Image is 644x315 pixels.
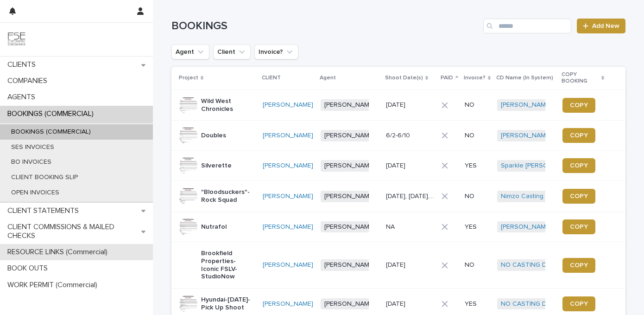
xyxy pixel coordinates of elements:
[263,162,313,170] a: [PERSON_NAME]
[483,19,571,33] input: Search
[441,73,453,83] p: PAID
[201,132,226,140] p: Doubles
[321,99,379,111] span: [PERSON_NAME]
[570,132,588,139] span: COPY
[592,23,619,29] span: Add New
[562,128,595,143] a: COPY
[570,193,588,199] span: COPY
[386,191,436,200] p: 6/15/25, 6/16/25, 6/18/25
[562,158,595,173] a: COPY
[4,143,62,151] p: SES INVOICES
[4,206,86,215] p: CLIENT STATEMENTS
[201,296,255,312] p: Hyundai-[DATE]-Pick Up Shoot
[171,90,625,121] tr: Wild West Chronicles[PERSON_NAME] [PERSON_NAME][DATE][DATE] NO[PERSON_NAME] COPY
[7,30,26,49] img: 9JgRvJ3ETPGCJDhvPVA5
[263,261,313,269] a: [PERSON_NAME]
[320,73,336,83] p: Agent
[465,261,490,269] p: NO
[562,258,595,273] a: COPY
[4,281,105,289] p: WORK PERMIT (Commercial)
[501,300,612,308] a: NO CASTING DIRECTOR (See Below)
[386,259,407,269] p: [DATE]
[263,101,313,109] a: [PERSON_NAME]
[385,73,423,83] p: Shoot Date(s)
[4,223,141,240] p: CLIENT COMMISSIONS & MAILED CHECKS
[321,160,379,172] span: [PERSON_NAME]
[562,98,595,113] a: COPY
[501,223,551,231] a: [PERSON_NAME]
[263,132,313,140] a: [PERSON_NAME]
[4,158,59,166] p: BO INVOICES
[171,45,209,59] button: Agent
[201,250,255,281] p: Brookfield Properties- Iconic FSLV- StudioNow
[171,19,480,33] h1: BOOKINGS
[321,221,379,233] span: [PERSON_NAME]
[321,259,379,271] span: [PERSON_NAME]
[171,181,625,212] tr: "Bloodsuckers"-Rock Squad[PERSON_NAME] [PERSON_NAME][DATE], [DATE], [DATE][DATE], [DATE], [DATE] ...
[171,212,625,242] tr: Nutrafol[PERSON_NAME] [PERSON_NAME]NANA YES[PERSON_NAME] COPY
[201,162,232,170] p: Silverette
[501,193,543,200] a: Nimzo Casting
[570,301,588,307] span: COPY
[4,248,115,257] p: RESOURCE LINKS (Commercial)
[465,300,490,308] p: YES
[464,73,486,83] p: Invoice?
[4,174,85,181] p: CLIENT BOOKING SLIP
[386,221,397,231] p: NA
[465,193,490,200] p: NO
[562,219,595,234] a: COPY
[4,93,43,102] p: AGENTS
[465,101,490,109] p: NO
[386,298,407,308] p: [DATE]
[171,242,625,288] tr: Brookfield Properties- Iconic FSLV- StudioNow[PERSON_NAME] [PERSON_NAME][DATE][DATE] NONO CASTING...
[496,73,553,83] p: CD Name (In System)
[570,224,588,230] span: COPY
[4,60,43,69] p: CLIENTS
[262,73,281,83] p: CLIENT
[570,102,588,109] span: COPY
[501,101,551,109] a: [PERSON_NAME]
[263,193,313,200] a: [PERSON_NAME]
[321,191,379,202] span: [PERSON_NAME]
[4,109,101,118] p: BOOKINGS (COMMERCIAL)
[263,300,313,308] a: [PERSON_NAME]
[577,19,625,33] a: Add New
[263,223,313,231] a: [PERSON_NAME]
[4,77,55,85] p: COMPANIES
[562,189,595,204] a: COPY
[171,151,625,181] tr: Silverette[PERSON_NAME] [PERSON_NAME][DATE][DATE] YESSparkle [PERSON_NAME] COPY
[4,189,67,197] p: OPEN INVOICES
[386,130,412,140] p: 6/2-6/10
[562,70,599,87] p: COPY BOOKING
[386,99,407,109] p: [DATE]
[201,97,255,113] p: Wild West Chronicles
[501,261,574,269] a: NO CASTING DIRECTOR
[386,160,407,170] p: [DATE]
[213,45,251,59] button: Client
[201,223,227,231] p: Nutrafol
[570,262,588,269] span: COPY
[465,162,490,170] p: YES
[179,73,198,83] p: Project
[321,130,379,141] span: [PERSON_NAME]
[501,132,551,140] a: [PERSON_NAME]
[254,45,298,59] button: Invoice?
[4,264,55,273] p: BOOK OUTS
[201,188,255,204] p: "Bloodsuckers"-Rock Squad
[171,121,625,151] tr: Doubles[PERSON_NAME] [PERSON_NAME]6/2-6/106/2-6/10 NO[PERSON_NAME] COPY
[570,162,588,169] span: COPY
[465,223,490,231] p: YES
[465,132,490,140] p: NO
[321,298,379,310] span: [PERSON_NAME]
[4,128,98,136] p: BOOKINGS (COMMERCIAL)
[501,162,576,170] a: Sparkle [PERSON_NAME]
[562,296,595,311] a: COPY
